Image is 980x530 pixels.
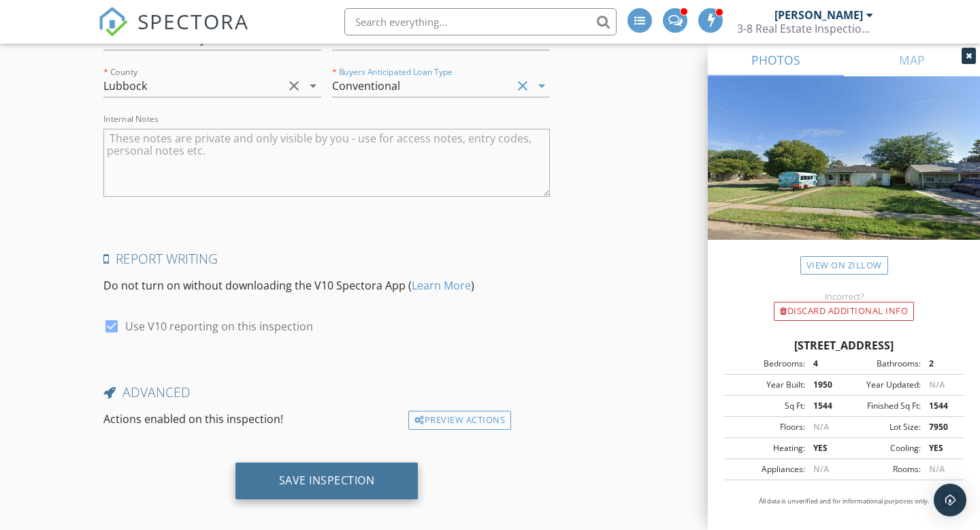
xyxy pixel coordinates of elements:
[844,421,921,433] div: Lot Size:
[728,358,805,370] div: Bedrooms:
[813,421,829,433] span: N/A
[805,400,844,412] div: 1544
[774,8,863,22] div: [PERSON_NAME]
[344,8,617,35] input: Search everything...
[737,22,873,35] div: 3-8 Real Estate Inspections, PLLC
[921,442,960,454] div: YES
[921,400,960,412] div: 1544
[137,7,249,35] span: SPECTORA
[844,358,921,370] div: Bathrooms:
[286,78,302,94] i: clear
[279,473,375,487] div: Save Inspection
[332,80,400,92] div: Conventional
[805,358,844,370] div: 4
[929,379,945,390] span: N/A
[125,319,313,333] label: Use V10 reporting on this inspection
[844,379,921,391] div: Year Updated:
[728,463,805,476] div: Appliances:
[98,18,249,47] a: SPECTORA
[724,337,964,354] div: [STREET_ADDRESS]
[844,442,921,454] div: Cooling:
[844,463,921,476] div: Rooms:
[728,421,805,433] div: Floors:
[844,400,921,412] div: Finished Sq Ft:
[800,256,888,275] a: View on Zillow
[332,33,360,45] div: None
[103,250,550,268] h4: Report Writing
[708,76,980,272] img: streetview
[408,411,511,430] div: Preview Actions
[708,44,844,76] a: PHOTOS
[103,277,550,294] p: Do not turn on without downloading the V10 Spectora App ( )
[774,302,914,321] div: Discard Additional info
[98,7,128,37] img: The Best Home Inspection Software - Spectora
[534,78,550,94] i: arrow_drop_down
[805,379,844,391] div: 1950
[934,484,966,516] div: Open Intercom Messenger
[412,278,471,293] a: Learn More
[103,129,550,197] textarea: Internal Notes
[929,463,945,475] span: N/A
[728,379,805,391] div: Year Built:
[514,78,531,94] i: clear
[98,411,403,430] div: Actions enabled on this inspection!
[921,358,960,370] div: 2
[805,442,844,454] div: YES
[103,384,550,401] h4: Advanced
[813,463,829,475] span: N/A
[728,442,805,454] div: Heating:
[844,44,980,76] a: MAP
[305,78,321,94] i: arrow_drop_down
[921,421,960,433] div: 7950
[708,291,980,302] div: Incorrect?
[103,80,147,92] div: Lubbock
[724,497,964,506] p: All data is unverified and for informational purposes only.
[728,400,805,412] div: Sq Ft:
